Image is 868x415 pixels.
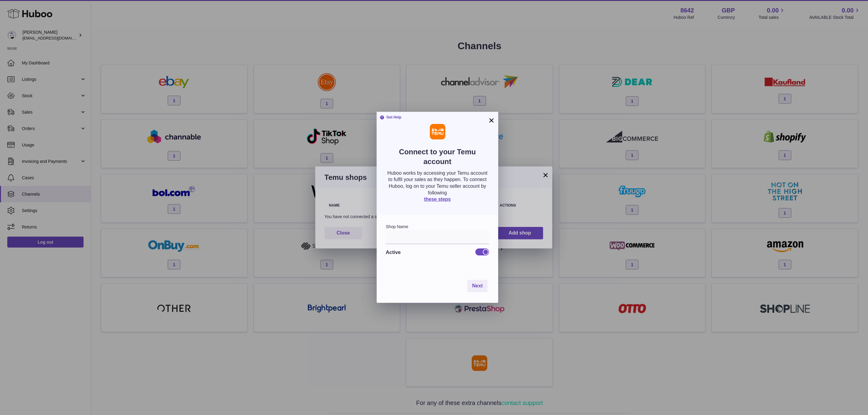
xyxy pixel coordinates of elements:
h2: Connect to your Temu account [386,147,489,170]
button: × [488,117,495,124]
strong: Get Help [380,115,401,120]
span: Next [472,283,483,288]
img: Temu Logo [430,124,445,139]
label: Shop Name [386,224,408,229]
p: Huboo works by accessing your Temu account to fulfil your sales as they happen. To connect Huboo,... [386,170,489,196]
a: these steps [424,197,451,202]
button: Next [467,280,488,292]
h3: Active [386,249,401,256]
